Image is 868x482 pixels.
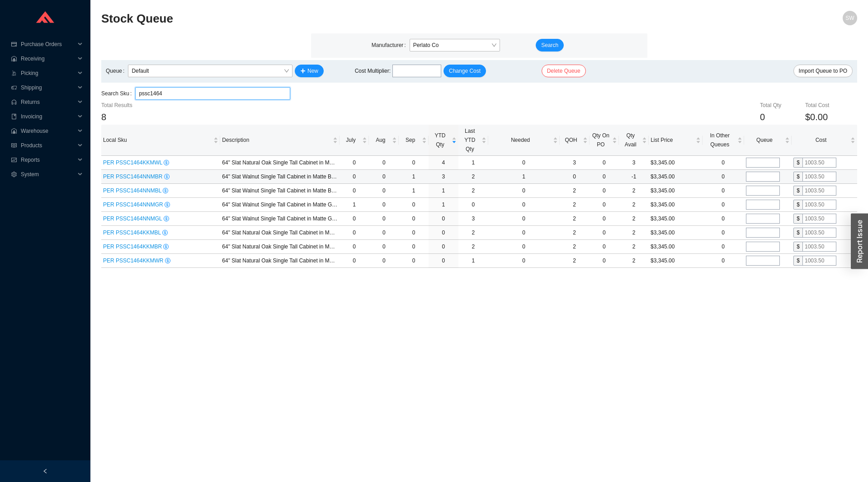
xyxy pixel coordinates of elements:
button: Delete Queue [542,65,586,77]
td: 2 [458,240,488,254]
td: 0 [703,240,744,254]
th: July sortable [340,125,369,156]
td: 2 [619,254,649,268]
th: QOH sortable [560,125,590,156]
th: Queue sortable [744,125,792,156]
td: $3,345.00 [649,254,702,268]
input: 1003.50 [802,242,836,252]
th: Description sortable [220,125,339,156]
div: $ [793,200,802,210]
span: Qty On PO [591,131,611,149]
span: Cost Multiplier : [355,66,391,75]
span: Search [541,41,558,50]
span: PER PSSC1464NNMGR [103,201,165,208]
span: plus [300,68,306,75]
td: 0 [488,184,560,198]
td: 2 [619,240,649,254]
td: 64" Slat Walnut Single Tall Cabinet in Matte Black/Left Hinge [220,184,339,198]
td: 2 [619,184,649,198]
span: List Price [651,136,693,145]
td: 4 [429,156,458,170]
span: book [11,114,17,119]
th: In Other Queues sortable [703,125,744,156]
span: Sep [401,136,420,145]
td: 64" Slat Natural Oak Single Tall Cabinet in Matte Black/Right Hinge [220,240,339,254]
th: List Price sortable [649,125,702,156]
td: 0 [429,240,458,254]
span: Import Queue to PO [799,66,847,75]
td: $3,345.00 [649,198,702,212]
span: YTD Qty [430,131,450,149]
span: setting [11,172,17,177]
td: 0 [589,156,619,170]
th: Qty Avail sortable [619,125,649,156]
td: 0 [703,212,744,226]
h2: Stock Queue [101,11,668,27]
td: 1 [399,184,429,198]
td: 0 [369,184,399,198]
div: $ [793,228,802,238]
input: 1003.50 [802,172,836,182]
td: 0 [399,226,429,240]
span: Last YTD Qty [460,126,480,154]
td: 0 [703,170,744,184]
input: 1003.50 [802,186,836,196]
td: 64" Slat Walnut Single Tall Cabinet in Matte Gold/Right Hinge [220,198,339,212]
div: $ [793,256,802,266]
span: Warehouse [21,124,75,138]
span: dollar [165,258,170,263]
td: 3 [458,212,488,226]
td: 2 [560,226,590,240]
span: customer-service [11,99,17,105]
div: $ [793,242,802,252]
div: $ [793,214,802,224]
th: Last YTD Qty sortable [458,125,488,156]
td: 0 [703,254,744,268]
td: 1 [458,156,488,170]
label: Manufacturer [372,39,410,51]
span: Description [222,136,330,145]
td: 0 [488,156,560,170]
th: Local Sku sortable [101,125,220,156]
td: 3 [619,156,649,170]
td: 0 [399,254,429,268]
button: Change Cost [443,65,486,77]
td: 0 [369,212,399,226]
td: 0 [488,226,560,240]
td: 2 [619,212,649,226]
td: 0 [369,156,399,170]
span: PER PSSC1464KKMWR [103,257,165,264]
td: 0 [703,226,744,240]
div: $ [793,158,802,168]
td: 64" Slat Natural Oak Single Tall Cabinet in Matte White/Right Hinge [220,254,339,268]
div: $ [793,172,802,182]
span: PER PSSC1464NNMBL [103,187,163,194]
span: dollar [164,160,169,165]
span: PER PSSC1464NNMBR [103,173,164,180]
td: 0 [369,226,399,240]
span: Aug [371,136,390,145]
span: Products [21,138,75,153]
td: $3,345.00 [649,170,702,184]
th: Sep sortable [399,125,429,156]
span: Needed [490,136,551,145]
td: 0 [488,212,560,226]
td: 2 [560,254,590,268]
td: 0 [399,240,429,254]
td: 2 [458,184,488,198]
span: Delete Queue [547,66,580,75]
th: Cost sortable [792,125,857,156]
span: Local Sku [103,136,212,145]
span: SW [845,11,854,25]
span: Picking [21,66,75,80]
td: 0 [589,198,619,212]
td: 0 [589,212,619,226]
td: 0 [340,254,369,268]
td: 0 [560,170,590,184]
td: 0 [458,198,488,212]
td: 2 [560,198,590,212]
span: PER PSSC1464NNMGL [103,215,164,222]
th: Aug sortable [369,125,399,156]
td: 0 [589,254,619,268]
span: Invoicing [21,109,75,124]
